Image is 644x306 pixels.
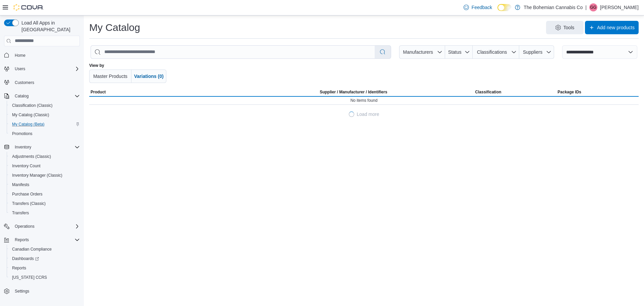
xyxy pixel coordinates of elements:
[7,189,83,199] button: Purchase Orders
[600,3,639,11] p: [PERSON_NAME]
[15,237,29,243] span: Reports
[1,235,83,245] button: Reports
[7,180,83,189] button: Manifests
[403,49,433,55] span: Manufacturers
[9,162,80,170] span: Inventory Count
[12,103,53,108] span: Classification (Classic)
[12,112,49,118] span: My Catalog (Classic)
[9,200,48,208] a: Transfers (Classic)
[12,247,52,252] span: Canadian Compliance
[7,273,83,282] button: [US_STATE] CCRS
[12,154,51,159] span: Adjustments (Classic)
[89,63,104,68] label: View by
[12,275,47,280] span: [US_STATE] CCRS
[346,107,382,121] button: LoadingLoad more
[7,152,83,161] button: Adjustments (Classic)
[461,1,495,14] a: Feedback
[519,45,554,59] button: Suppliers
[12,222,80,230] span: Operations
[12,131,33,136] span: Promotions
[589,3,597,11] div: Givar Gilani
[585,3,587,11] p: |
[546,21,584,34] button: Tools
[89,70,131,83] button: Master Products
[134,74,164,79] span: Variations (0)
[12,51,80,59] span: Home
[12,256,39,261] span: Dashboards
[9,111,80,119] span: My Catalog (Classic)
[15,53,25,58] span: Home
[19,19,80,33] span: Load All Apps in [GEOGRAPHIC_DATA]
[12,78,80,87] span: Customers
[7,245,83,254] button: Canadian Compliance
[472,4,492,11] span: Feedback
[12,51,28,59] a: Home
[9,273,50,281] a: [US_STATE] CCRS
[1,91,83,101] button: Catalog
[348,111,355,118] span: Loading
[12,143,80,151] span: Inventory
[15,144,31,150] span: Inventory
[93,74,127,79] span: Master Products
[448,49,462,55] span: Status
[15,224,35,229] span: Operations
[477,49,507,55] span: Classifications
[1,64,83,74] button: Users
[9,101,80,110] span: Classification (Classic)
[524,3,583,11] p: The Bohemian Cannabis Co
[1,142,83,152] button: Inventory
[1,78,83,87] button: Customers
[12,201,46,206] span: Transfers (Classic)
[7,171,83,180] button: Inventory Manager (Classic)
[12,191,43,197] span: Purchase Orders
[15,66,25,72] span: Users
[9,171,65,179] a: Inventory Manager (Classic)
[310,89,387,95] span: Supplier / Manufacturer / Identifiers
[9,273,80,281] span: Washington CCRS
[12,79,37,87] a: Customers
[15,80,34,85] span: Customers
[357,111,379,118] span: Load more
[9,181,80,189] span: Manifests
[9,190,45,198] a: Purchase Orders
[497,4,512,11] input: Dark Mode
[12,163,41,169] span: Inventory Count
[7,161,83,171] button: Inventory Count
[12,173,62,178] span: Inventory Manager (Classic)
[7,263,83,273] button: Reports
[557,89,581,95] span: Package IDs
[7,199,83,208] button: Transfers (Classic)
[597,24,635,31] span: Add new products
[12,182,29,187] span: Manifests
[9,264,29,272] a: Reports
[9,101,55,110] a: Classification (Classic)
[9,255,42,263] a: Dashboards
[13,4,44,11] img: Cova
[7,254,83,263] a: Dashboards
[9,152,80,161] span: Adjustments (Classic)
[9,245,80,253] span: Canadian Compliance
[523,49,542,55] span: Suppliers
[12,92,31,100] button: Catalog
[9,181,32,189] a: Manifests
[1,222,83,231] button: Operations
[399,45,445,59] button: Manufacturers
[15,289,29,294] span: Settings
[475,89,501,95] span: Classification
[9,264,80,272] span: Reports
[12,210,29,216] span: Transfers
[7,101,83,110] button: Classification (Classic)
[1,286,83,296] button: Settings
[445,45,473,59] button: Status
[91,89,106,95] span: Product
[15,93,29,99] span: Catalog
[7,129,83,138] button: Promotions
[9,209,80,217] span: Transfers
[7,110,83,120] button: My Catalog (Classic)
[12,265,26,271] span: Reports
[9,162,43,170] a: Inventory Count
[9,255,80,263] span: Dashboards
[12,92,80,100] span: Catalog
[12,236,32,244] button: Reports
